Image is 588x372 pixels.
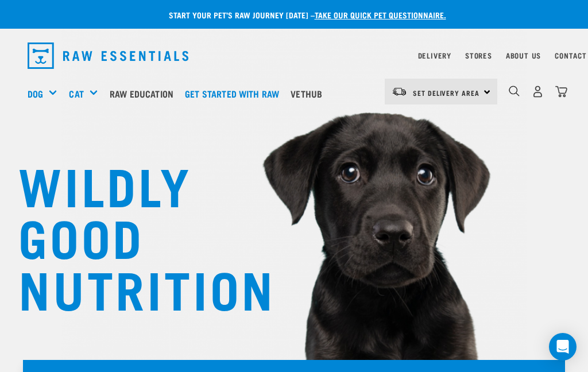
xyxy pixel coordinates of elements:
[18,38,570,73] nav: dropdown navigation
[28,87,43,100] a: Dog
[413,91,479,95] span: Set Delivery Area
[288,71,331,117] a: Vethub
[392,87,407,97] img: van-moving.png
[107,71,182,117] a: Raw Education
[18,158,248,313] h1: WILDLY GOOD NUTRITION
[315,13,446,17] a: take our quick pet questionnaire.
[69,87,83,100] a: Cat
[28,42,188,69] img: Raw Essentials Logo
[549,333,577,361] div: Open Intercom Messenger
[532,86,544,98] img: user.png
[555,53,587,57] a: Contact
[465,53,492,57] a: Stores
[506,53,541,57] a: About Us
[182,71,288,117] a: Get started with Raw
[418,53,451,57] a: Delivery
[555,86,567,98] img: home-icon@2x.png
[509,86,520,96] img: home-icon-1@2x.png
